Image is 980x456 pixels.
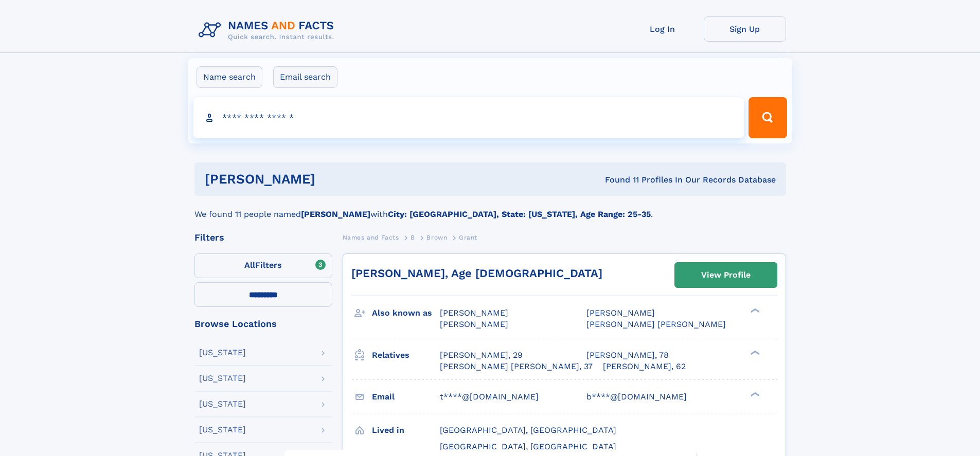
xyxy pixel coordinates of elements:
[388,209,651,219] b: City: [GEOGRAPHIC_DATA], State: [US_STATE], Age Range: 25-35
[701,263,751,287] div: View Profile
[586,308,655,318] span: [PERSON_NAME]
[460,174,776,186] div: Found 11 Profiles In Our Records Database
[372,346,440,364] h3: Relatives
[194,233,332,242] div: Filters
[426,234,447,241] span: Brown
[411,231,415,244] a: B
[426,231,447,244] a: Brown
[199,349,246,357] div: [US_STATE]
[749,97,787,138] button: Search Button
[343,231,399,244] a: Names and Facts
[603,361,686,372] a: [PERSON_NAME], 62
[704,16,786,42] a: Sign Up
[675,263,777,287] a: View Profile
[197,66,262,88] label: Name search
[411,234,415,241] span: B
[372,304,440,322] h3: Also known as
[199,374,246,382] div: [US_STATE]
[586,350,669,361] a: [PERSON_NAME], 78
[351,267,602,280] a: [PERSON_NAME], Age [DEMOGRAPHIC_DATA]
[372,422,440,439] h3: Lived in
[748,349,760,356] div: ❯
[459,234,477,241] span: Grant
[244,260,255,270] span: All
[199,426,246,434] div: [US_STATE]
[301,209,370,219] b: [PERSON_NAME]
[440,319,508,329] span: [PERSON_NAME]
[440,425,616,435] span: [GEOGRAPHIC_DATA], [GEOGRAPHIC_DATA]
[194,319,332,329] div: Browse Locations
[748,307,760,314] div: ❯
[194,196,786,221] div: We found 11 people named with .
[440,442,616,451] span: [GEOGRAPHIC_DATA], [GEOGRAPHIC_DATA]
[194,253,332,278] label: Filters
[440,308,508,318] span: [PERSON_NAME]
[205,173,460,186] h1: [PERSON_NAME]
[440,361,593,372] a: [PERSON_NAME] [PERSON_NAME], 37
[199,400,246,408] div: [US_STATE]
[372,388,440,406] h3: Email
[273,66,337,88] label: Email search
[586,319,726,329] span: [PERSON_NAME] [PERSON_NAME]
[194,16,343,44] img: Logo Names and Facts
[193,97,744,138] input: search input
[621,16,704,42] a: Log In
[440,350,523,361] a: [PERSON_NAME], 29
[748,391,760,397] div: ❯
